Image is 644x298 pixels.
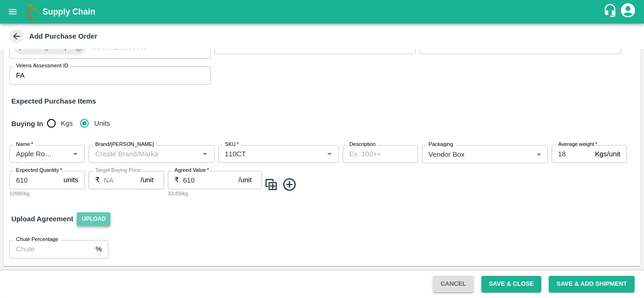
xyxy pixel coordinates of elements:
[12,148,54,160] input: Name
[264,177,278,193] img: CloneIcon
[603,3,619,20] div: customer-support
[95,167,141,174] label: Target Buying Price
[239,175,252,185] p: /unit
[429,149,465,160] p: Vendor Box
[16,167,62,174] label: Expected Quantity
[95,141,154,148] label: Brand/[PERSON_NAME]
[64,175,78,185] p: units
[104,171,140,189] input: 0.0
[61,118,73,129] span: Kgs
[77,212,110,226] span: Upload
[323,148,336,160] button: Open
[47,114,118,133] div: buying_in
[558,141,597,148] label: Average weight
[16,70,25,81] p: FA
[619,2,636,22] div: account of current user
[552,145,591,163] input: 0.0
[2,1,24,23] button: open drawer
[42,7,95,16] b: Supply Chain
[225,141,239,148] label: SKU
[433,276,473,292] button: Cancel
[96,244,102,254] p: %
[29,32,97,40] b: Add Purchase Order
[183,171,239,189] input: 0.0
[199,148,211,160] button: Open
[95,175,100,185] p: ₹
[174,167,209,174] label: Agreed Value
[42,5,603,18] a: Supply Chain
[549,276,635,292] button: Save & Add Shipment
[94,118,110,129] span: Units
[168,189,262,198] div: 33.89/kg
[140,175,154,185] p: /unit
[69,148,82,160] button: Open
[174,175,179,185] p: ₹
[349,141,376,148] label: Description
[24,2,42,21] img: logo
[9,189,85,198] div: 10980kg
[481,276,542,292] button: Save & Close
[8,114,47,134] h6: Buying In
[16,236,58,243] label: Chute Percentage
[9,171,60,189] input: 0
[91,148,184,160] input: Create Brand/Marka
[16,141,33,148] label: Name
[9,240,92,258] input: Chute
[221,148,308,160] input: SKU
[16,62,68,70] label: Velens Assessment ID
[429,141,453,148] label: Packaging
[11,215,73,223] strong: Upload Agreement
[11,97,96,105] strong: Expected Purchase Items
[595,149,620,159] p: Kgs/unit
